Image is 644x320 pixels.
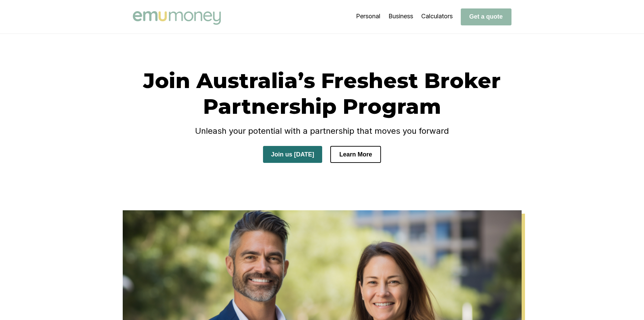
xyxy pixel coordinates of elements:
[461,13,511,20] a: Get a quote
[133,68,511,119] h1: Join Australia’s Freshest Broker Partnership Program
[263,151,323,158] a: Join us [DATE]
[461,8,511,25] button: Get a quote
[133,126,511,136] h4: Unleash your potential with a partnership that moves you forward
[330,151,381,158] a: Learn More
[133,11,221,25] img: Emu Money logo
[263,146,323,163] button: Join us [DATE]
[330,146,381,163] button: Learn More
